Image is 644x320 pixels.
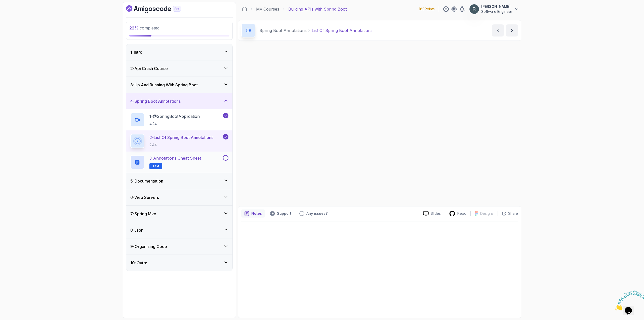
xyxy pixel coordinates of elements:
img: user profile image [469,4,479,14]
button: 1-Intro [126,44,232,60]
button: 2-Lisf Of Spring Boot Annotations2:44 [130,134,228,148]
button: 10-Outro [126,255,232,271]
span: Text [152,164,159,168]
p: Repo [457,211,466,216]
iframe: chat widget [613,289,644,312]
button: 6-Web Servers [126,189,232,205]
button: 3-Up And Running With Spring Boot [126,77,232,93]
p: Spring Boot Annotations [259,27,307,33]
p: 180 Points [419,7,435,12]
button: 8-Json [126,222,232,238]
p: [PERSON_NAME] [481,4,512,9]
p: Software Engineer [481,9,512,14]
button: 1-@SpringBootApplication4:24 [130,113,228,127]
h3: 1 - Intro [130,49,142,55]
h3: 6 - Web Servers [130,194,159,200]
a: Dashboard [126,5,192,13]
p: 2:44 [149,143,213,148]
p: Any issues? [306,211,328,216]
h3: 3 - Up And Running With Spring Boot [130,82,198,88]
p: 1 - @SpringBootApplication [149,113,200,119]
button: 9-Organizing Code [126,238,232,255]
span: 22 % [129,25,139,30]
h3: 8 - Json [130,227,143,233]
h3: 2 - Api Crash Course [130,65,168,72]
a: Repo [445,210,470,217]
button: Share [498,211,518,216]
button: previous content [492,24,504,37]
button: 3-Annotations Cheat SheetText [130,155,228,169]
p: 3 - Annotations Cheat Sheet [149,155,201,161]
button: user profile image[PERSON_NAME]Software Engineer [469,4,519,14]
button: 5-Documentation [126,173,232,189]
a: My Courses [256,6,279,12]
p: Notes [251,211,262,216]
button: 7-Spring Mvc [126,206,232,222]
button: 4-Spring Boot Annotations [126,93,232,109]
p: Slides [431,211,441,216]
p: Share [508,211,518,216]
img: Chat attention grabber [2,2,33,22]
h3: 7 - Spring Mvc [130,211,156,217]
button: notes button [241,209,265,218]
a: Dashboard [242,7,247,12]
p: Support [277,211,291,216]
p: Building APIs with Spring Boot [288,6,347,12]
button: 2-Api Crash Course [126,60,232,77]
span: completed [129,25,159,30]
a: Slides [419,211,445,216]
p: Lisf Of Spring Boot Annotations [312,27,373,33]
p: 4:24 [149,121,200,126]
h3: 4 - Spring Boot Annotations [130,98,181,104]
p: 2 - Lisf Of Spring Boot Annotations [149,134,213,140]
h3: 9 - Organizing Code [130,243,167,250]
button: Support button [267,209,294,218]
button: next content [506,24,518,37]
h3: 5 - Documentation [130,178,163,184]
h3: 10 - Outro [130,260,147,266]
button: Feedback button [296,209,331,218]
p: Designs [480,211,494,216]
